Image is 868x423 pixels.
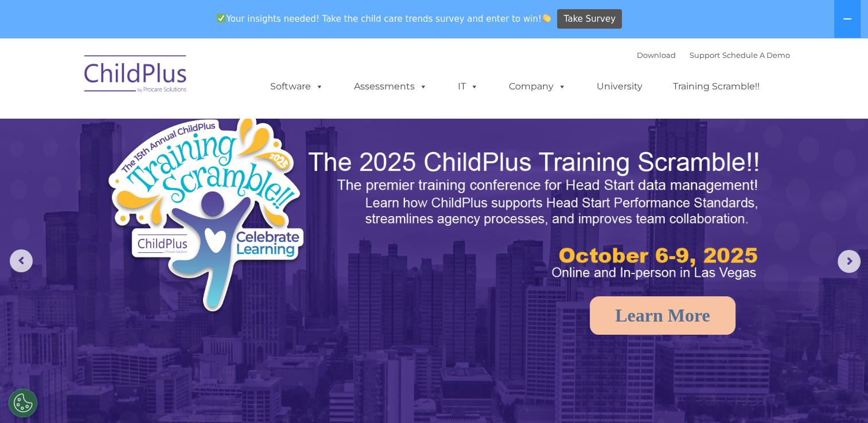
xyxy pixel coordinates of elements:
[590,296,735,335] a: Learn More
[542,14,551,22] img: 👏
[342,75,439,98] a: Assessments
[9,389,37,417] button: Cookies Settings
[259,75,335,98] a: Software
[637,50,790,60] font: |
[446,75,490,98] a: IT
[217,14,225,22] img: ✅
[661,75,771,98] a: Training Scramble!!
[585,75,654,98] a: University
[497,75,578,98] a: Company
[79,47,193,104] img: ChildPlus by Procare Solutions
[159,76,194,84] span: Last name
[637,50,676,60] a: Download
[564,9,616,29] span: Take Survey
[159,123,208,131] span: Phone number
[722,50,790,60] a: Schedule A Demo
[212,7,556,30] span: Your insights needed! Take the child care trends survey and enter to win!
[690,50,720,60] a: Support
[557,9,622,29] a: Take Survey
